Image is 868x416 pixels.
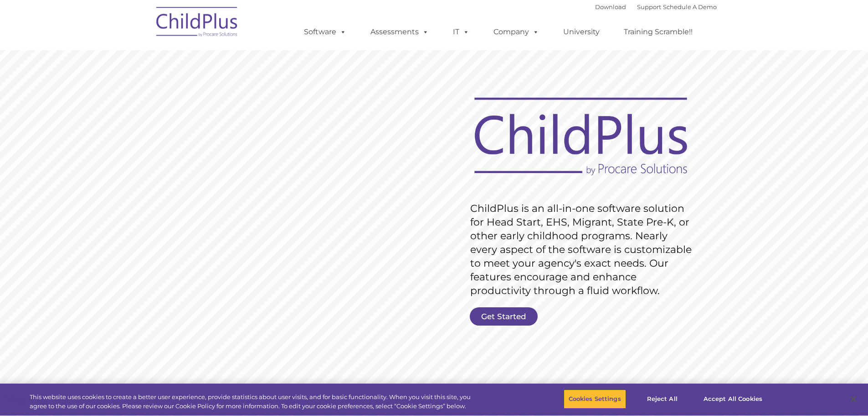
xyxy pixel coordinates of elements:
a: Assessments [361,23,438,41]
font: | [595,3,717,11]
a: Get Started [470,307,538,326]
a: IT [444,23,478,41]
a: Company [484,23,548,41]
a: Support [637,3,661,11]
button: Reject All [634,390,691,409]
a: Training Scramble!! [615,23,702,41]
button: Cookies Settings [564,390,626,409]
button: Close [843,389,863,409]
a: Download [595,3,626,11]
img: ChildPlus by Procare Solutions [152,0,243,46]
button: Accept All Cookies [699,390,767,409]
a: Software [295,23,355,41]
rs-layer: ChildPlus is an all-in-one software solution for Head Start, EHS, Migrant, State Pre-K, or other ... [470,202,696,298]
a: University [554,23,609,41]
div: This website uses cookies to create a better user experience, provide statistics about user visit... [30,393,478,411]
a: Schedule A Demo [663,3,717,11]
